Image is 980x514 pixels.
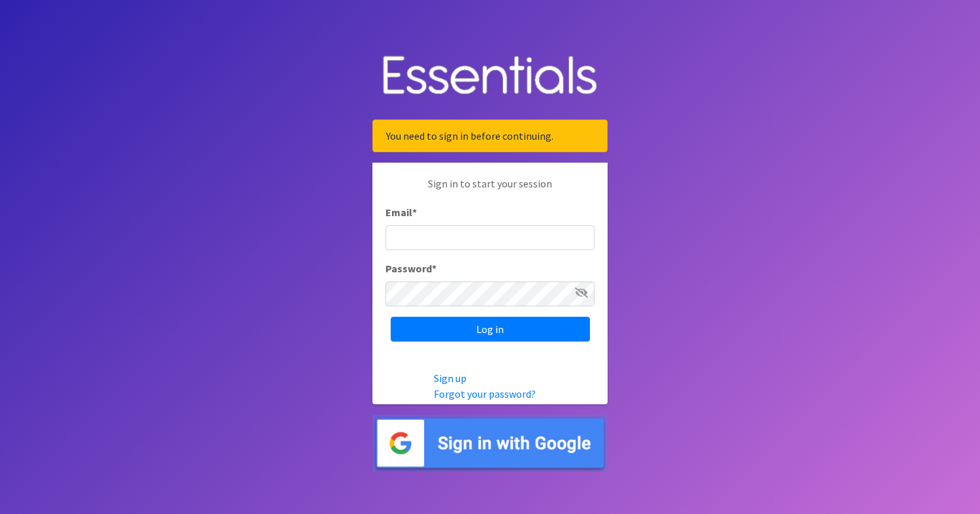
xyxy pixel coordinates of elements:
a: Sign up [434,372,466,385]
img: Human Essentials [372,42,608,110]
a: Forgot your password? [434,387,536,400]
label: Password [385,261,436,276]
abbr: required [412,206,417,219]
img: Sign in with Google [372,415,608,472]
abbr: required [432,262,436,275]
div: You need to sign in before continuing. [372,120,608,152]
label: Email [385,204,417,220]
input: Log in [391,317,590,342]
p: Sign in to start your session [385,176,595,204]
